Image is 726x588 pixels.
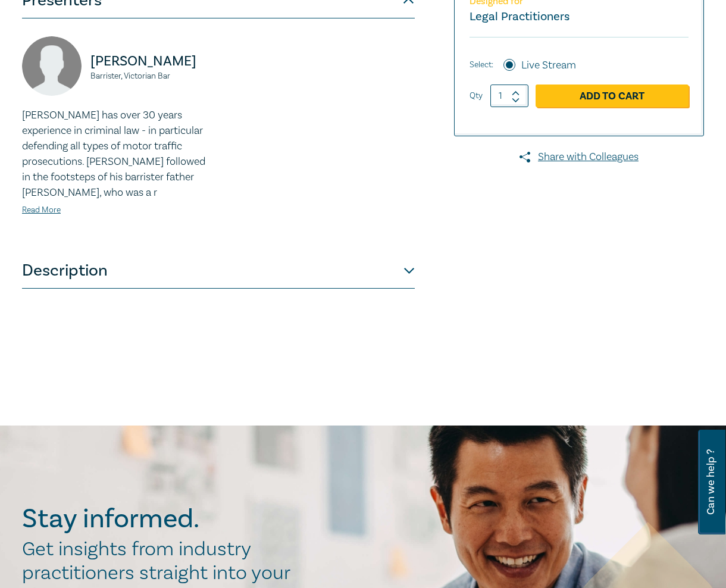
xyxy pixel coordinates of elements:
[470,58,493,71] span: Select:
[521,58,576,73] label: Live Stream
[22,253,415,289] button: Description
[536,85,689,107] a: Add to Cart
[470,89,483,102] label: Qty
[22,36,82,96] img: A8UdDugLQf5CAAAAJXRFWHRkYXRlOmNyZWF0ZQAyMDIxLTA5LTMwVDA5OjEwOjA0KzAwOjAwJDk1UAAAACV0RVh0ZGF0ZTptb...
[90,52,211,71] p: [PERSON_NAME]
[454,149,704,165] a: Share with Colleagues
[490,85,528,107] input: 1
[22,503,303,534] h2: Stay informed.
[22,205,61,215] a: Read More
[705,437,716,527] span: Can we help ?
[22,108,211,201] p: [PERSON_NAME] has over 30 years experience in criminal law - in particular defending all types of...
[90,72,211,80] small: Barrister, Victorian Bar
[470,9,569,24] small: Legal Practitioners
